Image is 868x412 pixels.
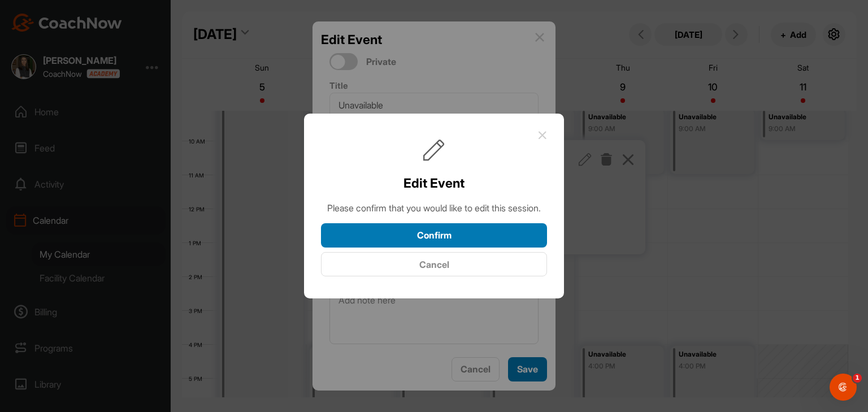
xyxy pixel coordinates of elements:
[321,223,547,248] button: Confirm
[830,374,857,401] iframe: Intercom live chat
[403,174,465,193] h2: Edit Event
[321,252,547,276] button: Cancel
[321,201,547,215] div: Please confirm that you would like to edit this session.
[853,374,862,383] span: 1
